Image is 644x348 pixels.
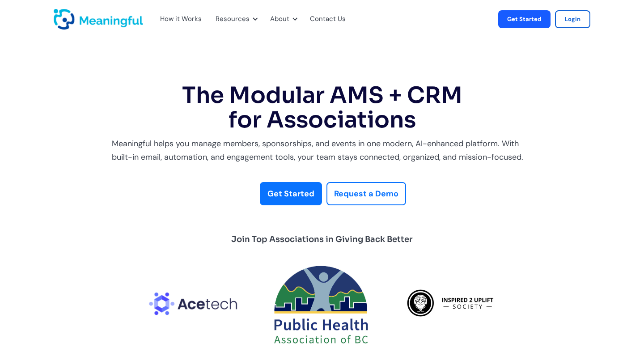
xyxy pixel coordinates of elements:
strong: Get Started [267,188,314,199]
a: Get Started [260,182,322,206]
div: About [270,13,289,25]
a: Contact Us [310,13,346,25]
div: About [265,4,300,34]
a: Request a Demo [326,182,406,206]
strong: Request a Demo [334,188,398,199]
a: Login [555,10,590,28]
div: Contact Us [305,4,356,34]
div: Meaningful helps you manage members, sponsorships, and events in one modern, AI-enhanced platform... [112,137,532,164]
a: How it Works [160,13,195,25]
a: home [54,9,76,30]
div: How it Works [160,13,202,25]
div: Resources [216,13,250,25]
div: How it Works [155,4,206,34]
a: Get Started [498,10,551,28]
div: Join Top Associations in Giving Back Better [231,232,413,246]
h1: The Modular AMS + CRM for Associations [112,83,532,132]
div: Resources [210,4,260,34]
